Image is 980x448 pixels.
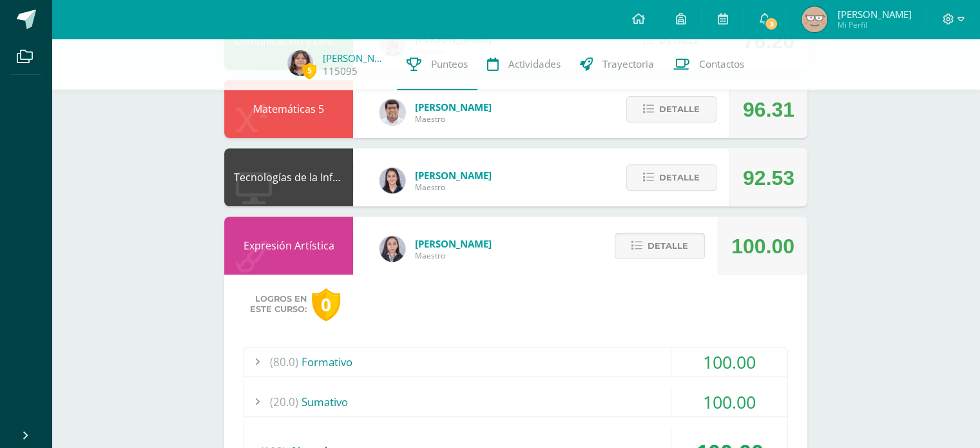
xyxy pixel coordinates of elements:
span: Punteos [431,57,468,71]
a: Actividades [477,39,570,90]
div: 100.00 [671,387,787,416]
a: 115095 [323,64,358,78]
span: Detalle [659,97,700,121]
a: [PERSON_NAME] [323,52,387,64]
img: dbcf09110664cdb6f63fe058abfafc14.png [380,168,405,193]
span: Logros en este curso: [250,294,307,315]
div: 96.31 [743,81,794,139]
img: 45a182ade8988a88df802d221fe80c70.png [802,6,827,32]
a: Contactos [664,39,754,90]
div: Expresión Artística [224,217,353,275]
span: (80.0) [270,347,298,376]
div: Formativo [244,347,787,376]
span: Actividades [508,57,561,71]
span: Detalle [659,166,700,190]
span: [PERSON_NAME] [415,101,492,113]
span: (20.0) [270,387,298,416]
div: Sumativo [244,387,787,416]
button: Detalle [615,233,705,259]
span: Maestro [415,182,492,193]
div: 92.53 [743,149,794,207]
span: Mi Perfil [837,19,911,30]
span: 3 [764,17,778,31]
span: Maestro [415,113,492,124]
span: [PERSON_NAME] [837,8,911,21]
span: [PERSON_NAME] [415,237,492,250]
div: 100.00 [671,347,787,376]
span: Maestro [415,250,492,261]
img: 35694fb3d471466e11a043d39e0d13e5.png [380,236,405,262]
img: 6385b9bb40646df699f92475890a24fe.png [287,50,313,76]
a: Punteos [397,39,477,90]
span: Contactos [699,57,744,71]
span: [PERSON_NAME] [415,169,492,182]
div: 0 [312,288,340,321]
img: 01ec045deed16b978cfcd964fb0d0c55.png [380,99,405,125]
div: Tecnologías de la Información y la Comunicación 5 [224,148,353,206]
button: Detalle [626,164,716,191]
span: 5 [302,63,316,79]
span: Trayectoria [602,57,654,71]
div: 100.00 [731,217,794,275]
div: Matemáticas 5 [224,80,353,138]
button: Detalle [626,96,716,122]
a: Trayectoria [570,39,664,90]
span: Detalle [648,234,688,258]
